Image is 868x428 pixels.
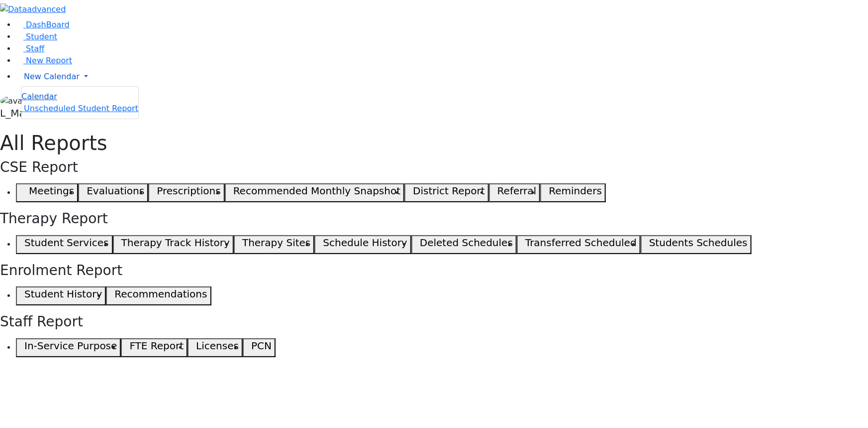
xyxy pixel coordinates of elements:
[188,338,243,357] button: Licenses
[497,185,537,197] h5: Referral
[225,183,405,202] button: Recommended Monthly Snapshot
[16,183,78,202] button: Meetings
[411,235,517,254] button: Deleted Schedules
[24,104,138,113] span: Unscheduled Student Report
[420,237,513,249] h5: Deleted Schedules
[24,72,80,81] span: New Calendar
[234,235,314,254] button: Therapy Sites
[24,237,108,249] h5: Student Services
[26,44,44,53] span: Staff
[121,237,230,249] h5: Therapy Track History
[549,185,602,197] h5: Reminders
[21,86,139,119] ul: New Calendar
[243,338,276,357] button: PCN
[323,237,407,249] h5: Schedule History
[16,67,868,87] a: New Calendar
[16,20,70,29] a: DashBoard
[489,183,541,202] button: Referral
[16,56,72,65] a: New Report
[404,183,489,202] button: District Report
[540,183,606,202] button: Reminders
[26,20,70,29] span: DashBoard
[21,92,57,101] span: Calendar
[106,286,211,305] button: Recommendations
[24,340,117,352] h5: In-Service Purpose
[148,183,224,202] button: Prescriptions
[113,235,234,254] button: Therapy Track History
[21,91,57,103] a: Calendar
[16,32,57,41] a: Student
[16,338,121,357] button: In-Service Purpose
[242,237,310,249] h5: Therapy Sites
[24,288,102,300] h5: Student History
[641,235,752,254] button: Students Schedules
[314,235,411,254] button: Schedule History
[196,340,239,352] h5: Licenses
[21,104,138,113] a: Unscheduled Student Report
[16,44,44,53] a: Staff
[525,237,637,249] h5: Transferred Scheduled
[649,237,748,249] h5: Students Schedules
[233,185,400,197] h5: Recommended Monthly Snapshot
[129,340,184,352] h5: FTE Report
[517,235,641,254] button: Transferred Scheduled
[78,183,148,202] button: Evaluations
[16,235,113,254] button: Student Services
[413,185,485,197] h5: District Report
[26,56,72,65] span: New Report
[251,340,272,352] h5: PCN
[16,286,106,305] button: Student History
[157,185,220,197] h5: Prescriptions
[26,32,57,41] span: Student
[114,288,207,300] h5: Recommendations
[121,338,188,357] button: FTE Report
[29,185,74,197] h5: Meetings
[87,185,144,197] h5: Evaluations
